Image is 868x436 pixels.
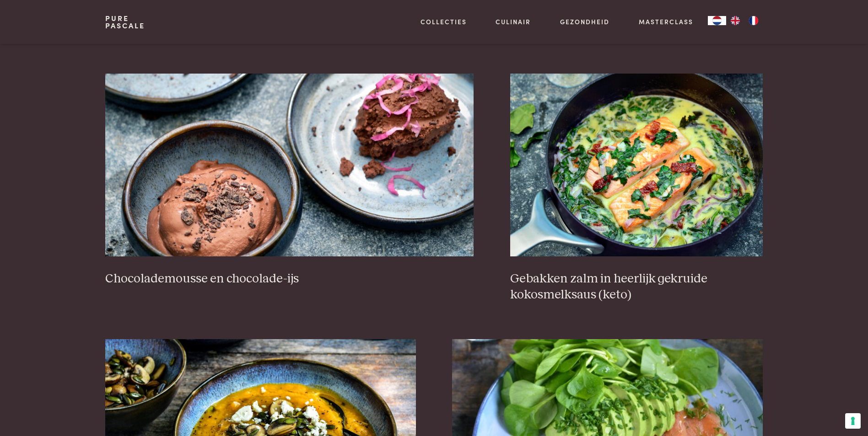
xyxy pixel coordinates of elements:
a: NL [708,16,726,25]
img: Gebakken zalm in heerlijk gekruide kokosmelksaus (keto) [510,74,763,256]
img: Chocolademousse en chocolade-ijs [105,74,474,256]
a: Gezondheid [560,17,609,27]
div: Language [708,16,726,25]
a: Gebakken zalm in heerlijk gekruide kokosmelksaus (keto) Gebakken zalm in heerlijk gekruide kokosm... [510,74,763,303]
a: Culinair [496,17,531,27]
a: PurePascale [105,15,145,29]
button: Uw voorkeuren voor toestemming voor trackingtechnologieën [845,413,861,429]
a: Chocolademousse en chocolade-ijs Chocolademousse en chocolade-ijs [105,74,474,287]
a: FR [744,16,763,25]
aside: Language selected: Nederlands [708,16,763,25]
ul: Language list [726,16,763,25]
a: Collecties [421,17,467,27]
h3: Gebakken zalm in heerlijk gekruide kokosmelksaus (keto) [510,271,763,303]
a: EN [726,16,744,25]
a: Masterclass [639,17,693,27]
h3: Chocolademousse en chocolade-ijs [105,271,474,287]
